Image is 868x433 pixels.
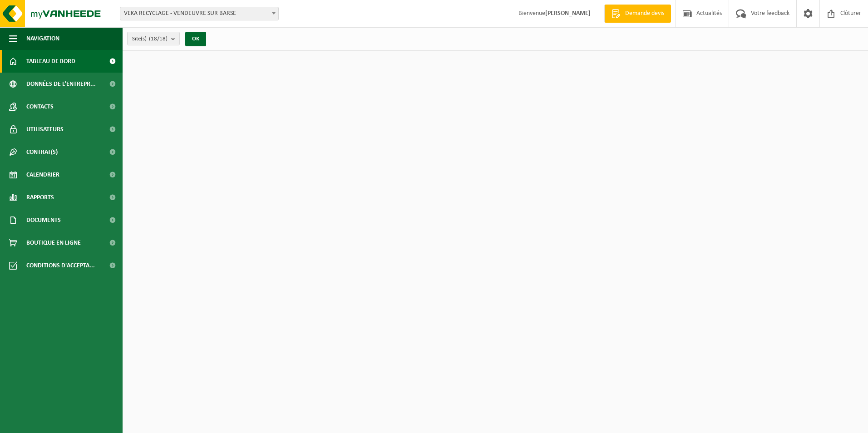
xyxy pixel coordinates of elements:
span: Rapports [26,186,54,209]
count: (18/18) [149,36,168,42]
span: Demande devis [623,9,666,18]
span: Boutique en ligne [26,231,81,254]
span: Conditions d'accepta... [26,254,95,277]
span: VEKA RECYCLAGE - VENDEUVRE SUR BARSE [120,7,279,20]
button: OK [185,32,206,46]
span: Utilisateurs [26,118,64,141]
span: Site(s) [132,32,168,46]
a: Demande devis [604,5,671,23]
span: Calendrier [26,163,59,186]
span: VEKA RECYCLAGE - VENDEUVRE SUR BARSE [120,7,278,20]
span: Contrat(s) [26,141,58,163]
span: Documents [26,209,61,231]
strong: [PERSON_NAME] [545,10,591,17]
span: Tableau de bord [26,50,75,73]
span: Navigation [26,27,59,50]
span: Contacts [26,95,54,118]
button: Site(s)(18/18) [127,32,180,45]
span: Données de l'entrepr... [26,73,96,95]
